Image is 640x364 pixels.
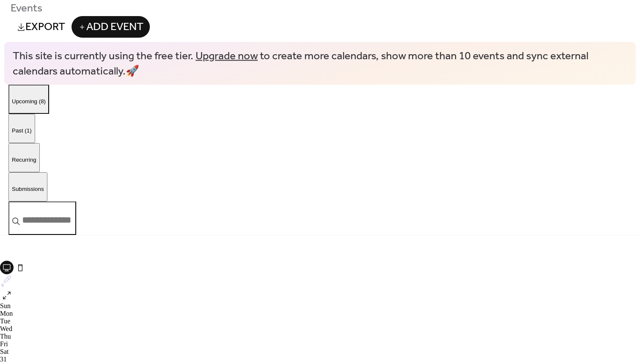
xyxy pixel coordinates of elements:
span: Add Event [86,19,143,36]
a: Add Event [72,25,150,33]
span: This site is currently using the free tier. to create more calendars, show more than 10 events an... [13,49,627,79]
a: Upgrade now [196,46,258,66]
button: Recurring [8,143,40,172]
a: Export [11,16,72,37]
button: Submissions [8,172,47,201]
button: Upcoming (8) [8,85,49,114]
button: Add Event [72,16,150,37]
span: Export [25,19,65,36]
button: Past (1) [8,114,35,143]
